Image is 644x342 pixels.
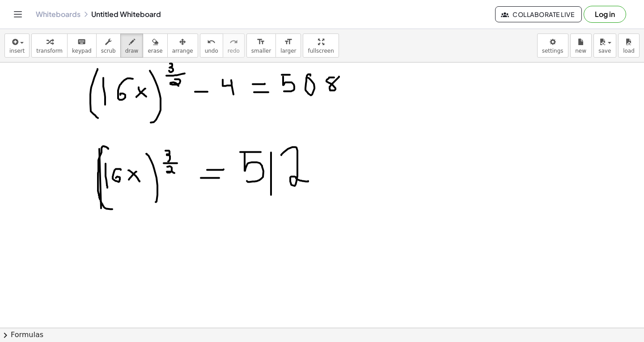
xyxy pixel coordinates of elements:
button: arrange [167,33,198,58]
i: redo [229,37,238,47]
button: Log in [584,6,626,23]
button: new [570,33,592,58]
span: erase [148,48,162,54]
span: fullscreen [308,48,334,54]
span: Collaborate Live [503,10,574,18]
a: Whiteboards [36,10,80,19]
span: insert [9,48,25,54]
button: save [593,33,616,58]
button: format_sizelarger [275,33,301,58]
span: keypad [72,48,92,54]
button: load [618,33,640,58]
i: undo [207,37,216,47]
button: insert [4,33,30,58]
span: larger [280,48,296,54]
span: redo [228,48,240,54]
span: new [575,48,586,54]
button: undoundo [200,33,223,58]
i: format_size [284,37,292,47]
span: arrange [172,48,193,54]
button: keyboardkeypad [67,33,97,58]
button: draw [120,33,144,58]
button: format_sizesmaller [246,33,276,58]
span: draw [125,48,139,54]
span: smaller [251,48,271,54]
i: format_size [257,37,265,47]
button: Collaborate Live [495,6,582,22]
button: erase [143,33,167,58]
span: load [623,48,635,54]
i: keyboard [77,37,86,47]
span: settings [542,48,563,54]
button: fullscreen [303,33,339,58]
button: redoredo [223,33,245,58]
span: undo [205,48,218,54]
span: transform [36,48,63,54]
button: settings [537,33,568,58]
button: Toggle navigation [11,7,25,21]
button: transform [31,33,68,58]
span: save [598,48,611,54]
button: scrub [96,33,121,58]
span: scrub [101,48,116,54]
